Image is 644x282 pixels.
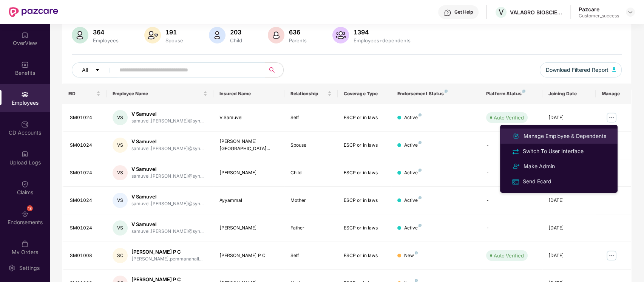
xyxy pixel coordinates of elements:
div: Father [290,225,332,232]
div: ESCP or in laws [344,252,385,259]
div: Get Help [454,9,473,15]
div: Active [404,142,422,149]
img: svg+xml;base64,PHN2ZyB4bWxucz0iaHR0cDovL3d3dy53My5vcmcvMjAwMC9zdmciIHdpZHRoPSI4IiBoZWlnaHQ9IjgiIH... [419,224,422,227]
img: manageButton [605,112,618,124]
div: Active [404,169,422,177]
div: Self [290,114,332,121]
div: Employees+dependents [352,37,412,43]
div: Mother [290,197,332,204]
th: EID [62,84,107,104]
div: V Samuvel [131,138,204,145]
img: svg+xml;base64,PHN2ZyB4bWxucz0iaHR0cDovL3d3dy53My5vcmcvMjAwMC9zdmciIHdpZHRoPSI4IiBoZWlnaHQ9IjgiIH... [419,113,422,116]
div: Parents [287,37,308,43]
img: svg+xml;base64,PHN2ZyB4bWxucz0iaHR0cDovL3d3dy53My5vcmcvMjAwMC9zdmciIHhtbG5zOnhsaW5rPSJodHRwOi8vd3... [209,27,225,43]
img: svg+xml;base64,PHN2ZyB4bWxucz0iaHR0cDovL3d3dy53My5vcmcvMjAwMC9zdmciIHdpZHRoPSI4IiBoZWlnaHQ9IjgiIH... [419,169,422,172]
td: - [480,132,542,159]
img: New Pazcare Logo [9,7,58,17]
th: Joining Date [542,84,596,104]
div: SM01024 [70,114,101,121]
div: Manage Employee & Dependents [522,132,608,140]
img: svg+xml;base64,PHN2ZyBpZD0iQ0RfQWNjb3VudHMiIGRhdGEtbmFtZT0iQ0QgQWNjb3VudHMiIHhtbG5zPSJodHRwOi8vd3... [21,121,29,128]
div: SM01024 [70,142,101,149]
img: svg+xml;base64,PHN2ZyBpZD0iTXlfT3JkZXJzIiBkYXRhLW5hbWU9Ik15IE9yZGVycyIgeG1sbnM9Imh0dHA6Ly93d3cudz... [21,240,29,248]
div: 636 [287,28,308,36]
th: Insured Name [213,84,284,104]
img: svg+xml;base64,PHN2ZyBpZD0iRHJvcGRvd24tMzJ4MzIiIHhtbG5zPSJodHRwOi8vd3d3LnczLm9yZy8yMDAwL3N2ZyIgd2... [627,9,633,15]
div: VS [113,110,128,125]
img: svg+xml;base64,PHN2ZyB4bWxucz0iaHR0cDovL3d3dy53My5vcmcvMjAwMC9zdmciIHdpZHRoPSIyNCIgaGVpZ2h0PSIyNC... [511,162,520,171]
div: VS [113,165,128,180]
span: Employee Name [113,91,201,97]
div: samuvel.[PERSON_NAME]@syn... [131,228,204,235]
div: V Samuvel [131,166,204,173]
div: 364 [91,28,120,36]
div: 203 [229,28,244,36]
button: Allcaret-down [72,62,118,77]
span: caret-down [95,67,100,73]
img: svg+xml;base64,PHN2ZyB4bWxucz0iaHR0cDovL3d3dy53My5vcmcvMjAwMC9zdmciIHdpZHRoPSI4IiBoZWlnaHQ9IjgiIH... [419,196,422,199]
span: Download Filtered Report [546,66,608,74]
div: SM01024 [70,225,101,232]
img: svg+xml;base64,PHN2ZyB4bWxucz0iaHR0cDovL3d3dy53My5vcmcvMjAwMC9zdmciIHhtbG5zOnhsaW5rPSJodHRwOi8vd3... [511,132,520,141]
div: Endorsement Status [397,91,474,97]
div: [PERSON_NAME] [GEOGRAPHIC_DATA]... [219,138,278,152]
span: V [499,8,504,17]
img: manageButton [605,249,618,262]
div: ESCP or in laws [344,142,385,149]
div: [DATE] [548,197,590,204]
div: [PERSON_NAME] [219,225,278,232]
th: Coverage Type [338,84,391,104]
div: ESCP or in laws [344,169,385,177]
th: Employee Name [107,84,213,104]
img: svg+xml;base64,PHN2ZyBpZD0iSGVscC0zMngzMiIgeG1sbnM9Imh0dHA6Ly93d3cudzMub3JnLzIwMDAvc3ZnIiB3aWR0aD... [444,9,451,17]
div: VS [113,193,128,208]
span: EID [68,91,95,97]
img: svg+xml;base64,PHN2ZyB4bWxucz0iaHR0cDovL3d3dy53My5vcmcvMjAwMC9zdmciIHhtbG5zOnhsaW5rPSJodHRwOi8vd3... [144,27,161,43]
div: 191 [164,28,185,36]
span: Relationship [290,91,326,97]
td: - [480,187,542,214]
img: svg+xml;base64,PHN2ZyBpZD0iU2V0dGluZy0yMHgyMCIgeG1sbnM9Imh0dHA6Ly93d3cudzMub3JnLzIwMDAvc3ZnIiB3aW... [8,264,15,272]
div: samuvel.[PERSON_NAME]@syn... [131,145,204,152]
div: [PERSON_NAME] P C [131,248,202,256]
div: Switch To User Interface [521,147,585,155]
div: ESCP or in laws [344,225,385,232]
div: Child [229,37,244,43]
div: Customer_success [579,13,619,19]
div: Active [404,197,422,204]
div: ESCP or in laws [344,197,385,204]
div: Send Ecard [521,177,553,186]
div: V Samuvel [219,114,278,121]
div: samuvel.[PERSON_NAME]@syn... [131,173,204,180]
div: Active [404,225,422,232]
button: Download Filtered Report [540,62,622,77]
div: VS [113,220,128,236]
div: Make Admin [522,162,556,170]
div: Child [290,169,332,177]
div: Self [290,252,332,259]
div: Spouse [164,37,185,43]
th: Manage [596,84,631,104]
img: svg+xml;base64,PHN2ZyBpZD0iSG9tZSIgeG1sbnM9Imh0dHA6Ly93d3cudzMub3JnLzIwMDAvc3ZnIiB3aWR0aD0iMjAiIG... [21,31,29,39]
td: - [480,214,542,242]
div: SM01024 [70,169,101,177]
div: Auto Verified [494,114,524,121]
img: svg+xml;base64,PHN2ZyBpZD0iRW5kb3JzZW1lbnRzIiB4bWxucz0iaHR0cDovL3d3dy53My5vcmcvMjAwMC9zdmciIHdpZH... [21,210,29,218]
div: [DATE] [548,114,590,121]
div: V Samuvel [131,221,204,228]
div: [PERSON_NAME].pemmanahall... [131,256,202,263]
div: Auto Verified [494,252,524,259]
img: svg+xml;base64,PHN2ZyB4bWxucz0iaHR0cDovL3d3dy53My5vcmcvMjAwMC9zdmciIHdpZHRoPSI4IiBoZWlnaHQ9IjgiIH... [419,141,422,144]
div: SM01024 [70,197,101,204]
div: SC [113,248,128,263]
div: V Samuvel [131,193,204,200]
img: svg+xml;base64,PHN2ZyB4bWxucz0iaHR0cDovL3d3dy53My5vcmcvMjAwMC9zdmciIHdpZHRoPSIxNiIgaGVpZ2h0PSIxNi... [511,178,520,186]
img: svg+xml;base64,PHN2ZyB4bWxucz0iaHR0cDovL3d3dy53My5vcmcvMjAwMC9zdmciIHhtbG5zOnhsaW5rPSJodHRwOi8vd3... [332,27,349,43]
div: [DATE] [548,252,590,259]
span: All [82,66,88,74]
td: - [480,159,542,187]
div: Platform Status [486,91,536,97]
div: Spouse [290,142,332,149]
div: Employees [91,37,120,43]
div: [PERSON_NAME] [219,169,278,177]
